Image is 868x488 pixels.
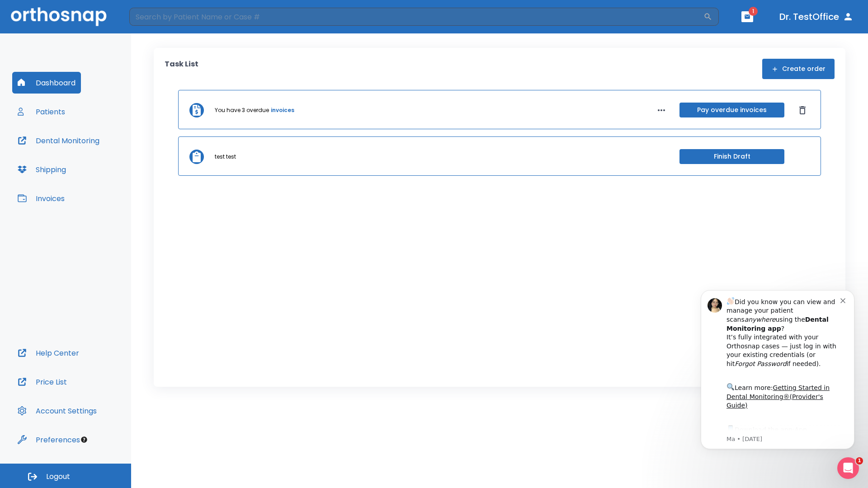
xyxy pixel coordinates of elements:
[12,101,71,122] button: Patients
[776,9,857,25] button: Dr. TestOffice
[12,342,85,364] button: Help Center
[762,59,835,79] button: Create order
[129,8,703,26] input: Search by Patient Name or Case #
[12,429,85,450] button: Preferences
[679,149,784,164] button: Finish Draft
[165,59,198,79] p: Task List
[12,371,72,393] button: Price List
[12,400,102,422] button: Account Settings
[271,106,294,114] a: invoices
[153,19,160,27] button: Dismiss notification
[749,7,758,16] span: 1
[39,159,153,167] p: Message from Ma, sent 2w ago
[39,147,153,193] div: Download the app: | ​ Let us know if you need help getting started!
[12,130,105,151] button: Dental Monitoring
[837,457,859,479] iframe: Intercom live chat
[46,472,70,482] span: Logout
[12,188,70,209] button: Invoices
[12,159,71,180] button: Shipping
[12,72,81,94] button: Dashboard
[687,277,868,464] iframe: Intercom notifications message
[80,436,88,444] div: Tooltip anchor
[39,150,120,166] a: App Store
[856,457,863,465] span: 1
[215,106,269,114] p: You have 3 overdue
[679,103,784,117] button: Pay overdue invoices
[215,153,236,161] p: test test
[795,103,810,117] button: Dismiss
[11,7,107,26] img: Orthosnap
